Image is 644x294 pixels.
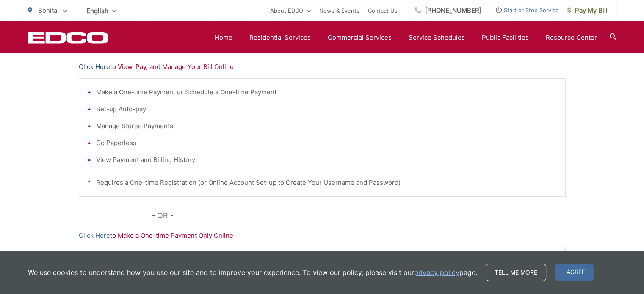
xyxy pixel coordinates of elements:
[414,267,459,278] a: privacy policy
[368,5,398,16] a: Contact Us
[88,178,557,188] p: * Requires a One-time Registration (or Online Account Set-up to Create Your Username and Password)
[79,231,566,241] p: to Make a One-time Payment Only Online
[486,264,546,281] a: Tell me more
[28,32,108,44] a: EDCD logo. Return to the homepage.
[79,62,566,72] p: to View, Pay, and Manage Your Bill Online
[546,33,597,43] a: Resource Center
[96,104,557,114] li: Set-up Auto-pay
[152,209,566,222] p: - OR -
[79,231,110,241] a: Click Here
[567,5,608,16] span: Pay My Bill
[79,62,110,72] a: Click Here
[215,33,232,43] a: Home
[249,33,311,43] a: Residential Services
[409,33,465,43] a: Service Schedules
[28,267,477,278] p: We use cookies to understand how you use our site and to improve your experience. To view our pol...
[38,6,57,14] span: Bonita
[482,33,529,43] a: Public Facilities
[319,5,359,16] a: News & Events
[96,155,557,165] li: View Payment and Billing History
[270,5,311,16] a: About EDCO
[96,138,557,148] li: Go Paperless
[80,3,123,18] span: English
[555,264,594,281] span: I agree
[96,87,557,97] li: Make a One-time Payment or Schedule a One-time Payment
[328,33,392,43] a: Commercial Services
[96,121,557,131] li: Manage Stored Payments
